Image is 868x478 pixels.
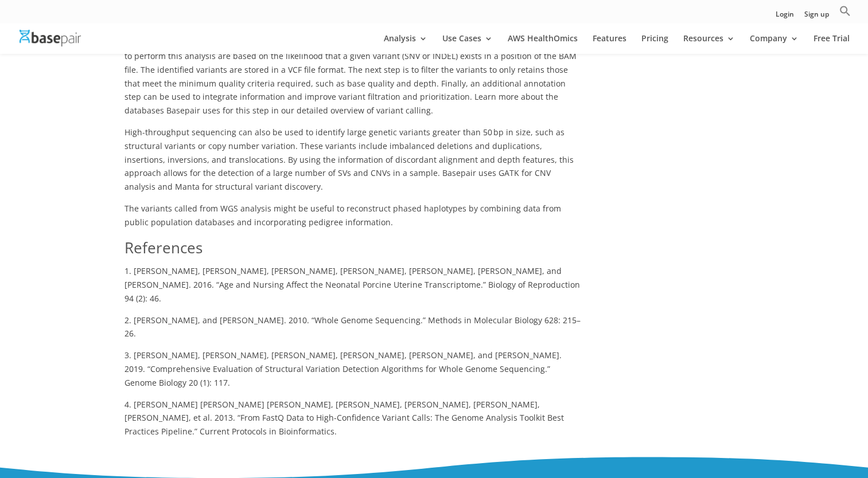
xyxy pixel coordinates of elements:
svg: Search [839,5,851,17]
span: 2. [PERSON_NAME], and [PERSON_NAME]. 2010. “Whole Genome Sequencing.” Methods in Molecular Biolog... [124,315,581,339]
a: Analysis [384,34,427,54]
a: Resources [683,34,735,54]
a: Company [750,34,799,54]
p: 1. [PERSON_NAME], [PERSON_NAME], [PERSON_NAME], [PERSON_NAME], [PERSON_NAME], [PERSON_NAME], and ... [124,264,581,313]
a: AWS HealthOmics [508,34,578,54]
a: Free Trial [813,34,850,54]
span: High-throughput sequencing can also be used to identify large genetic variants greater than 50 bp... [124,127,574,192]
a: Use Cases [442,34,493,54]
img: Basepair [20,30,81,46]
span: 4. [PERSON_NAME] [PERSON_NAME] [PERSON_NAME], [PERSON_NAME], [PERSON_NAME], [PERSON_NAME], [PERSO... [124,399,564,437]
h2: References [124,237,581,265]
a: Pricing [641,34,668,54]
span: The variants called from WGS analysis might be useful to reconstruct phased haplotypes by combini... [124,203,561,228]
a: Features [593,34,626,54]
span: 3. [PERSON_NAME], [PERSON_NAME], [PERSON_NAME], [PERSON_NAME], [PERSON_NAME], and [PERSON_NAME]. ... [124,350,562,388]
a: Sign up [804,11,829,23]
iframe: Drift Widget Chat Controller [811,421,854,464]
a: Login [776,11,794,23]
a: Search Icon Link [839,5,851,23]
